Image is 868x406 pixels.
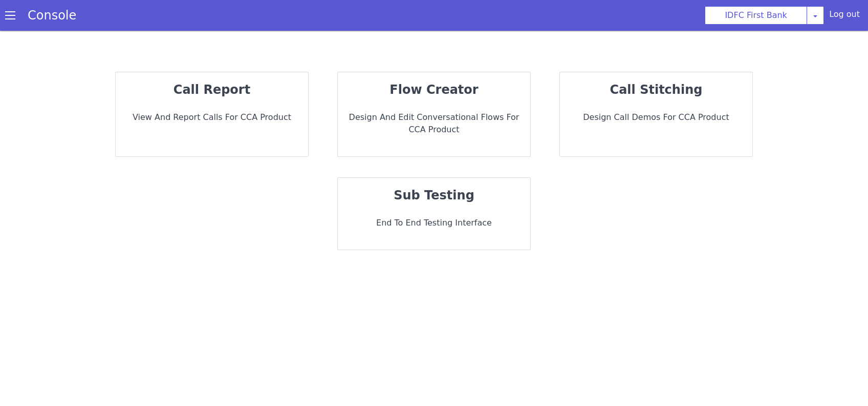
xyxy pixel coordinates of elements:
strong: flow creator [389,83,478,97]
div: Log out [829,8,860,25]
strong: call report [173,83,250,97]
button: IDFC First Bank [705,6,807,25]
strong: sub testing [394,188,474,202]
p: Design and Edit Conversational flows for CCA Product [346,111,522,136]
p: Design call demos for CCA Product [568,111,744,124]
p: View and report calls for CCA Product [124,111,300,124]
strong: call stitching [610,83,703,97]
a: Console [15,8,89,23]
p: End to End Testing Interface [346,217,522,229]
